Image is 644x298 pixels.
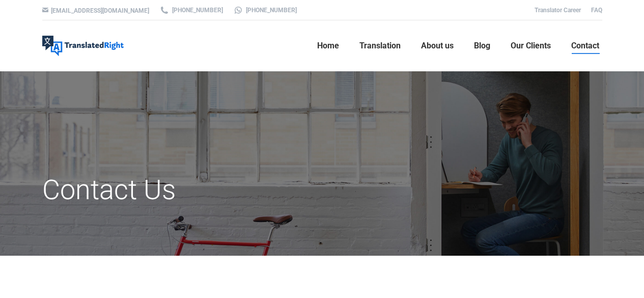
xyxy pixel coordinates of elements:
a: Translator Career [535,7,581,14]
span: Our Clients [511,41,551,51]
span: About us [421,41,454,51]
h1: Contact Us [42,173,410,207]
a: [EMAIL_ADDRESS][DOMAIN_NAME] [51,7,149,14]
a: Our Clients [508,30,554,62]
a: Translation [356,30,404,62]
span: Contact [571,41,599,51]
span: Blog [474,41,490,51]
a: [PHONE_NUMBER] [233,6,297,15]
a: Blog [471,30,493,62]
a: [PHONE_NUMBER] [159,6,223,15]
img: Translated Right [42,36,124,56]
span: Translation [359,41,401,51]
a: Home [314,30,342,62]
a: About us [418,30,457,62]
a: FAQ [591,7,602,14]
a: Contact [568,30,602,62]
span: Home [317,41,339,51]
